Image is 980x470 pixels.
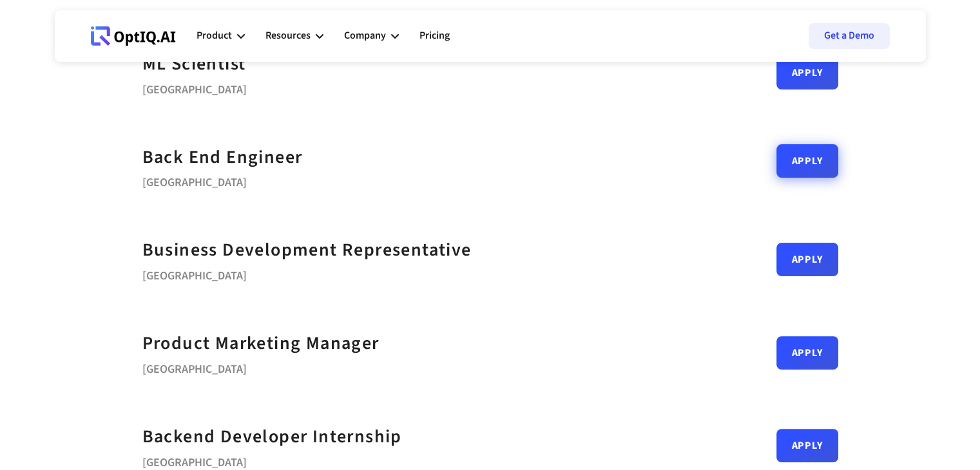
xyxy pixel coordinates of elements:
a: Backend Developer Internship [142,422,402,451]
div: [GEOGRAPHIC_DATA] [142,358,380,376]
a: Back End Engineer [142,143,303,172]
div: [GEOGRAPHIC_DATA] [142,451,402,469]
div: Resources [265,17,323,55]
a: ML Scientist [142,50,246,79]
div: [GEOGRAPHIC_DATA] [142,171,303,189]
a: Apply [776,243,838,276]
a: Webflow Homepage [91,17,176,55]
div: Company [344,17,399,55]
a: Apply [776,336,838,370]
div: [GEOGRAPHIC_DATA] [142,265,472,283]
strong: Backend Developer Internship [142,424,402,449]
div: Product [197,27,232,44]
a: Pricing [419,17,450,55]
div: [GEOGRAPHIC_DATA] [142,79,247,97]
a: Apply [776,56,838,89]
div: Product [197,17,245,55]
a: Business Development Representative [142,236,472,265]
div: Company [344,27,386,44]
a: Product Marketing Manager [142,329,380,358]
div: Resources [265,27,311,44]
a: Get a Demo [809,23,890,49]
a: Apply [776,429,838,462]
a: Apply [776,144,838,178]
